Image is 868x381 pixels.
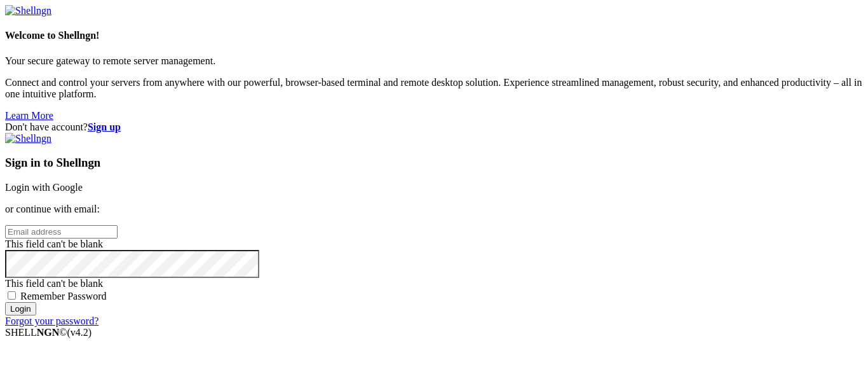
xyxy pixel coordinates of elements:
[5,302,36,315] input: Login
[5,110,53,121] a: Learn More
[5,204,863,215] p: or continue with email:
[5,133,51,144] img: Shellngn
[5,327,92,338] span: SHELL ©
[5,225,118,239] input: Email address
[5,77,863,100] p: Connect and control your servers from anywhere with our powerful, browser-based terminal and remo...
[5,55,863,67] p: Your secure gateway to remote server management.
[5,315,98,326] a: Forgot your password?
[5,278,863,289] div: This field can't be blank
[5,239,863,250] div: This field can't be blank
[88,121,121,132] a: Sign up
[5,5,51,17] img: Shellngn
[8,291,16,300] input: Remember Password
[5,121,863,133] div: Don't have account?
[20,291,107,301] span: Remember Password
[37,327,60,338] b: NGN
[5,30,863,41] h4: Welcome to Shellngn!
[5,156,863,170] h3: Sign in to Shellngn
[67,327,92,338] span: 4.2.0
[5,182,83,193] a: Login with Google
